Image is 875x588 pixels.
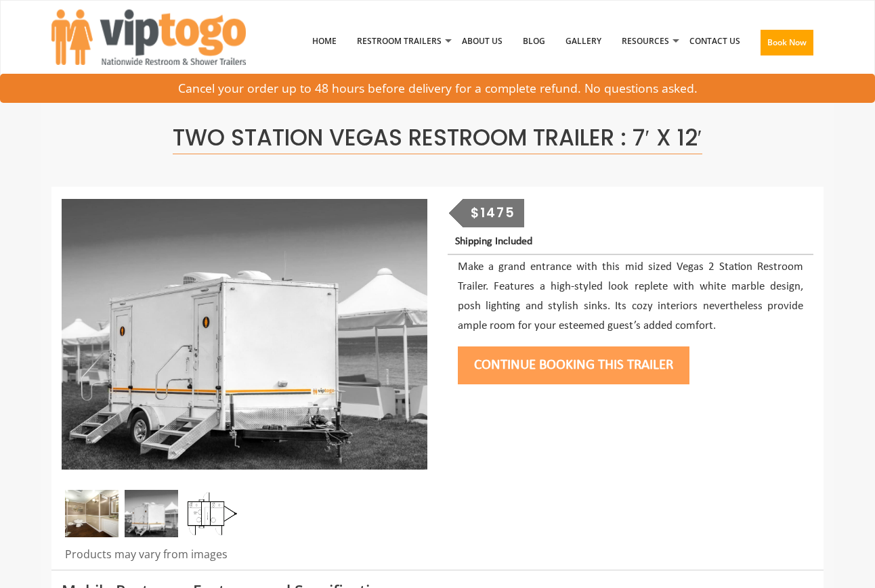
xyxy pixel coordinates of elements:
a: Contact Us [679,6,750,76]
a: Home [302,6,347,76]
img: Side view of two station restroom trailer with separate doors for males and females [125,490,178,537]
a: Gallery [555,6,612,76]
button: Continue Booking this trailer [458,346,689,384]
img: Inside of complete restroom with a stall and mirror [65,490,119,537]
a: Restroom Trailers [347,6,452,76]
p: Shipping Included [455,233,813,251]
a: Continue Booking this trailer [458,358,689,372]
a: Blog [513,6,555,76]
button: Live Chat [821,534,875,588]
img: Floor Plan of 2 station restroom with sink and toilet [184,490,237,537]
img: VIPTOGO [51,9,246,65]
img: Side view of two station restroom trailer with separate doors for males and females [62,199,427,470]
p: Make a grand entrance with this mid sized Vegas 2 Station Restroom Trailer. Features a high-style... [458,258,803,336]
a: Book Now [750,6,824,85]
a: Resources [612,6,679,76]
a: About Us [452,6,513,76]
span: Two Station Vegas Restroom Trailer : 7′ x 12′ [173,122,702,154]
div: Products may vary from images [62,547,427,570]
button: Book Now [761,30,813,55]
div: $1475 [463,199,525,227]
